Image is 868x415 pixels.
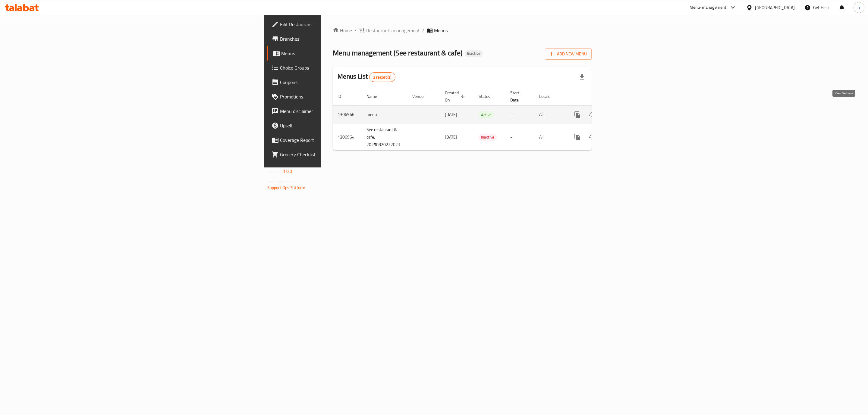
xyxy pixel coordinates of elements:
[280,151,404,158] span: Grocery Checklist
[267,178,295,186] span: Get support on:
[534,124,565,150] td: All
[333,27,592,34] nav: breadcrumb
[479,134,497,141] span: Inactive
[445,111,457,118] span: [DATE]
[280,122,404,129] span: Upsell
[570,108,585,122] button: more
[479,111,494,118] span: Active
[267,46,409,61] a: Menus
[267,147,409,162] a: Grocery Checklist
[585,130,599,144] button: Change Status
[575,70,589,84] div: Export file
[510,89,527,104] span: Start Date
[267,32,409,46] a: Branches
[281,50,404,57] span: Menus
[267,167,282,175] span: Version:
[465,50,483,57] div: Inactive
[338,72,395,82] h2: Menus List
[267,104,409,118] a: Menu disclaimer
[370,74,395,80] span: 2 record(s)
[267,61,409,75] a: Choice Groups
[280,21,404,28] span: Edit Restaurant
[858,4,860,11] span: a
[369,72,395,82] div: Total records count
[267,184,306,192] a: Support.OpsPlatform
[422,27,424,34] li: /
[280,108,404,115] span: Menu disclaimer
[280,136,404,144] span: Coverage Report
[505,105,534,124] td: -
[366,93,385,100] span: Name
[412,93,433,100] span: Vendor
[280,93,404,100] span: Promotions
[534,105,565,124] td: All
[565,87,633,106] th: Actions
[280,35,404,42] span: Branches
[445,89,467,104] span: Created On
[570,130,585,144] button: more
[338,93,349,100] span: ID
[479,134,497,141] div: Inactive
[690,4,727,11] div: Menu-management
[445,133,457,141] span: [DATE]
[545,48,592,60] button: Add New Menu
[280,79,404,86] span: Coupons
[479,93,498,100] span: Status
[267,17,409,32] a: Edit Restaurant
[333,87,633,151] table: enhanced table
[585,108,599,122] button: Change Status
[267,133,409,147] a: Coverage Report
[267,89,409,104] a: Promotions
[550,50,587,58] span: Add New Menu
[267,75,409,89] a: Coupons
[539,93,558,100] span: Locale
[505,124,534,150] td: -
[267,118,409,133] a: Upsell
[755,4,795,11] div: [GEOGRAPHIC_DATA]
[434,27,448,34] span: Menus
[283,167,292,175] span: 1.0.0
[465,51,483,56] span: Inactive
[280,64,404,71] span: Choice Groups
